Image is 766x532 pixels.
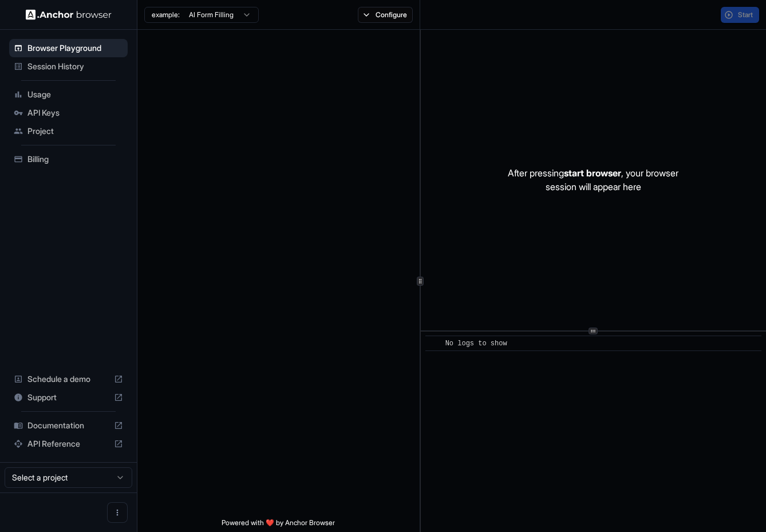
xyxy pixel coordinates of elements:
span: example: [152,10,180,19]
p: After pressing , your browser session will appear here [508,166,678,194]
span: Documentation [27,420,109,431]
div: Support [9,388,128,407]
span: No logs to show [445,340,507,348]
div: Documentation [9,416,128,435]
div: Usage [9,85,128,104]
span: Usage [27,89,123,100]
span: Schedule a demo [27,373,109,385]
span: ​ [431,338,437,349]
span: API Keys [27,107,123,119]
div: API Reference [9,435,128,453]
span: Billing [27,153,123,165]
span: Support [27,392,109,403]
span: Powered with ❤️ by Anchor Browser [222,518,335,532]
div: Project [9,122,128,140]
div: API Keys [9,104,128,122]
div: Schedule a demo [9,370,128,388]
span: API Reference [27,438,109,450]
span: Project [27,125,123,137]
div: Browser Playground [9,39,128,57]
span: start browser [564,167,621,179]
button: Open menu [107,502,128,523]
button: Configure [358,7,413,23]
img: Anchor Logo [26,9,112,20]
div: Session History [9,57,128,76]
div: Billing [9,150,128,168]
span: Session History [27,61,123,72]
span: Browser Playground [27,42,123,54]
